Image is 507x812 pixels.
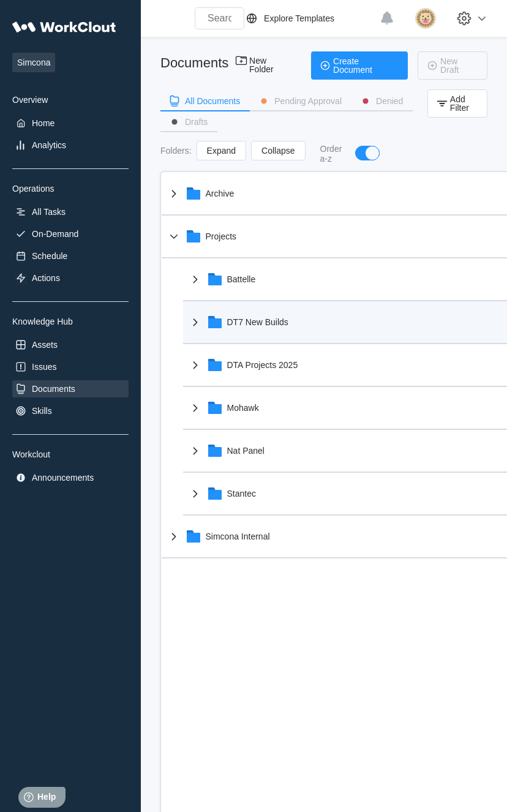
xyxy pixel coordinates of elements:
[160,92,250,110] button: All Documents
[32,229,78,239] div: On-Demand
[227,274,256,284] div: Battelle
[12,53,55,72] span: Simcona
[207,146,236,155] span: Expand
[32,118,54,128] div: Home
[12,358,129,375] a: Issues
[450,95,477,112] span: Add Filter
[12,247,129,265] a: Schedule
[12,449,129,459] div: Workclout
[32,340,58,350] div: Assets
[274,97,342,105] div: Pending Approval
[227,360,298,370] div: DTA Projects 2025
[32,384,75,394] div: Documents
[12,336,129,353] a: Assets
[261,146,295,155] span: Collapse
[12,95,129,105] div: Overview
[12,203,129,220] a: All Tasks
[244,11,374,26] a: Explore Templates
[12,380,129,397] a: Documents
[250,92,351,110] button: Pending Approval
[333,57,398,74] span: Create Document
[195,7,244,29] input: Search WorkClout
[160,113,217,131] button: Drafts
[418,51,487,80] button: New Draft
[32,140,66,150] div: Analytics
[249,56,291,75] span: New Folder
[12,317,129,326] div: Knowledge Hub
[12,469,129,486] a: Announcements
[32,473,94,483] div: Announcements
[311,51,408,80] button: Create Document
[160,146,192,156] div: Folders :
[185,118,208,126] div: Drafts
[206,189,235,198] div: Archive
[227,317,288,327] div: DT7 New Builds
[251,141,305,160] button: Collapse
[32,251,67,261] div: Schedule
[12,225,129,242] a: On-Demand
[227,403,259,413] div: Mohawk
[197,141,246,160] button: Expand
[185,97,240,105] div: All Documents
[264,13,334,23] div: Explore Templates
[32,207,66,217] div: All Tasks
[227,489,256,498] div: Stantec
[351,92,413,110] button: Denied
[160,55,227,71] div: Documents
[32,273,60,283] div: Actions
[415,8,436,29] img: lion.png
[12,184,129,194] div: Operations
[440,57,477,74] span: New Draft
[32,406,52,416] div: Skills
[206,231,237,241] div: Projects
[376,97,403,105] div: Denied
[32,362,56,372] div: Issues
[227,446,265,456] div: Nat Panel
[227,51,301,80] button: New Folder
[206,532,270,541] div: Simcona Internal
[12,269,129,287] a: Actions
[12,137,129,154] a: Analytics
[427,89,487,118] button: Add Filter
[320,144,344,164] div: Order a-z
[12,402,129,419] a: Skills
[12,115,129,132] a: Home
